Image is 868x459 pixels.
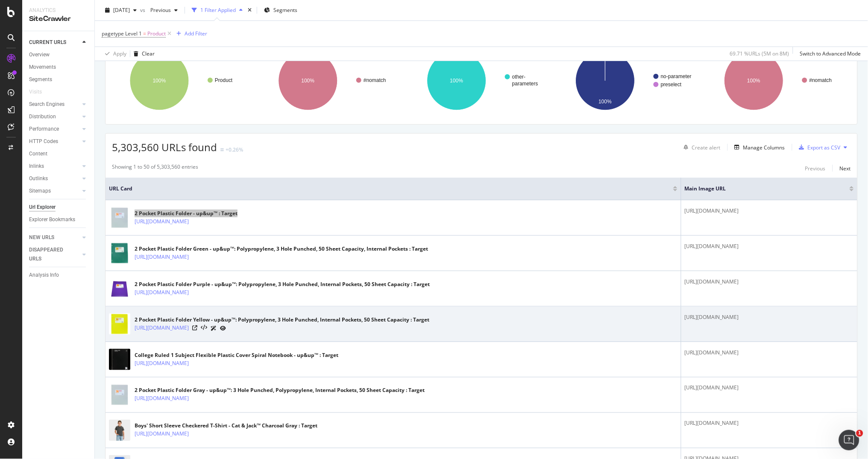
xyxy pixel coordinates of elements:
a: Segments [29,75,88,84]
button: Create alert [680,140,721,154]
iframe: Intercom live chat [839,430,859,450]
div: [URL][DOMAIN_NAME] [685,349,854,357]
div: [URL][DOMAIN_NAME] [685,420,854,427]
img: main image [109,313,130,335]
text: Product [215,77,233,83]
div: Segments [29,75,52,84]
div: CURRENT URLS [29,38,66,47]
span: 1 [856,430,863,437]
a: [URL][DOMAIN_NAME] [135,395,189,403]
a: [URL][DOMAIN_NAME] [135,288,189,297]
div: +0.26% [226,146,243,153]
button: Previous [147,3,181,17]
button: Segments [261,3,301,17]
div: Url Explorer [29,203,56,212]
div: A chart. [112,44,256,118]
text: 100% [748,78,761,84]
a: Analysis Info [29,271,88,280]
a: Explorer Bookmarks [29,215,88,224]
img: main image [109,243,130,264]
img: main image [109,207,130,228]
a: CURRENT URLS [29,38,80,47]
div: Apply [113,50,126,57]
div: Visits [29,88,42,96]
div: Manage Columns [743,144,785,151]
a: [URL][DOMAIN_NAME] [135,217,189,226]
span: Product [147,28,166,40]
div: NEW URLS [29,233,54,242]
a: [URL][DOMAIN_NAME] [135,430,189,439]
div: SiteCrawler [29,14,88,24]
div: Analysis Info [29,271,59,280]
div: Boys' Short Sleeve Checkered T-Shirt - Cat & Jack™ Charcoal Gray : Target [135,422,317,430]
text: 100% [153,78,166,84]
a: Inlinks [29,162,80,171]
span: 2025 Aug. 4th [113,6,130,14]
a: [URL][DOMAIN_NAME] [135,253,189,261]
img: main image [109,384,130,406]
a: AI Url Details [211,324,217,333]
span: URL Card [109,185,671,193]
a: DISAPPEARED URLS [29,246,80,263]
text: no-parameter [661,73,692,79]
text: 100% [450,78,463,84]
button: Previous [805,163,826,173]
div: HTTP Codes [29,137,58,146]
button: Switch to Advanced Mode [797,47,861,61]
div: Distribution [29,112,56,121]
div: 1 Filter Applied [200,6,236,14]
span: vs [140,6,147,14]
svg: A chart. [558,44,702,118]
svg: A chart. [707,44,851,118]
div: [URL][DOMAIN_NAME] [685,243,854,250]
img: main image [109,349,130,370]
a: Content [29,149,88,158]
button: View HTML Source [201,325,207,331]
img: main image [109,278,130,299]
button: Export as CSV [796,140,841,154]
span: Segments [273,6,297,14]
div: Sitemaps [29,187,51,196]
a: Sitemaps [29,187,80,196]
button: 1 Filter Applied [188,3,246,17]
text: parameters [512,81,538,87]
svg: A chart. [261,44,405,118]
button: Add Filter [173,29,207,39]
text: #nomatch [364,77,386,83]
a: Url Explorer [29,203,88,212]
div: Analytics [29,7,88,14]
div: 2 Pocket Plastic Folder Yellow - up&up™: Polypropylene, 3 Hole Punched, Internal Pockets, 50 Shee... [135,316,429,324]
a: [URL][DOMAIN_NAME] [135,359,189,368]
div: times [246,6,253,15]
span: Previous [147,6,171,14]
div: 2 Pocket Plastic Folder Gray - up&up™: 3 Hole Punched, Polypropylene, Internal Pockets, 50 Sheet ... [135,387,425,395]
button: Apply [102,47,126,61]
div: [URL][DOMAIN_NAME] [685,313,854,321]
div: [URL][DOMAIN_NAME] [685,384,854,392]
div: Next [840,165,851,172]
a: HTTP Codes [29,137,80,146]
div: [URL][DOMAIN_NAME] [685,207,854,215]
div: Clear [142,50,155,57]
span: = [143,30,146,37]
text: #nomatch [809,77,832,83]
button: Clear [130,47,155,61]
div: Create alert [692,144,721,151]
a: [URL][DOMAIN_NAME] [135,324,189,332]
div: Inlinks [29,162,44,171]
img: Equal [220,149,224,151]
div: 69.71 % URLs ( 5M on 8M ) [730,50,789,57]
div: A chart. [409,44,554,118]
div: Showing 1 to 50 of 5,303,560 entries [112,163,198,173]
div: Movements [29,63,56,72]
div: Search Engines [29,100,65,109]
a: Visit Online Page [192,325,197,330]
div: [URL][DOMAIN_NAME] [685,278,854,286]
img: main image [109,420,130,441]
div: Explorer Bookmarks [29,215,75,224]
div: 2 Pocket Plastic Folder Purple - up&up™: Polypropylene, 3 Hole Punched, Internal Pockets, 50 Shee... [135,281,430,288]
a: Outlinks [29,174,80,183]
